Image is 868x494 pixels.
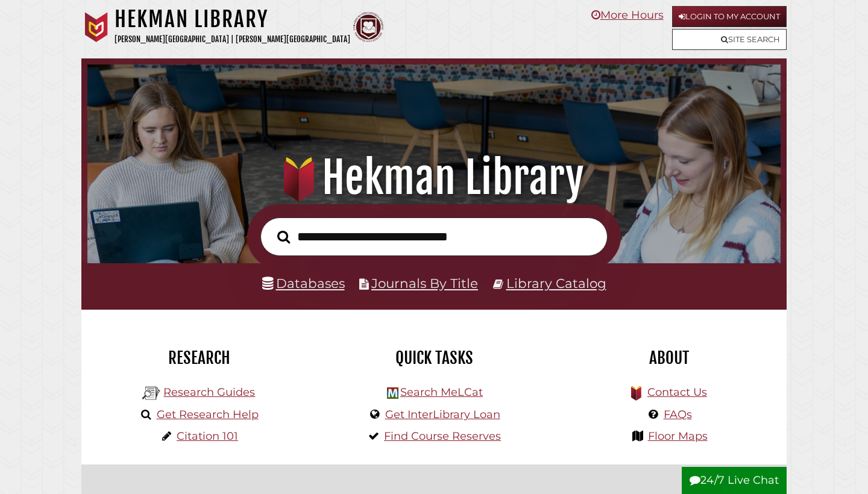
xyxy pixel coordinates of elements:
[385,408,500,421] a: Get InterLibrary Loan
[647,386,707,399] a: Contact Us
[672,29,787,50] a: Site Search
[101,151,768,204] h1: Hekman Library
[115,6,350,33] h1: Hekman Library
[387,387,398,399] img: Hekman Library Logo
[561,348,778,368] h2: About
[115,33,350,46] p: [PERSON_NAME][GEOGRAPHIC_DATA] | [PERSON_NAME][GEOGRAPHIC_DATA]
[371,275,478,291] a: Journals By Title
[400,386,483,399] a: Search MeLCat
[277,230,290,243] i: Search
[177,430,238,443] a: Citation 101
[591,8,664,22] a: More Hours
[325,348,542,368] h2: Quick Tasks
[672,6,787,27] a: Login to My Account
[353,12,383,42] img: Calvin Theological Seminary
[384,430,501,443] a: Find Course Reserves
[157,408,259,421] a: Get Research Help
[81,12,112,42] img: Calvin University
[90,348,307,368] h2: Research
[163,386,255,399] a: Research Guides
[271,227,296,247] button: Search
[664,408,692,421] a: FAQs
[262,275,345,291] a: Databases
[142,384,160,402] img: Hekman Library Logo
[648,430,708,443] a: Floor Maps
[506,275,606,291] a: Library Catalog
